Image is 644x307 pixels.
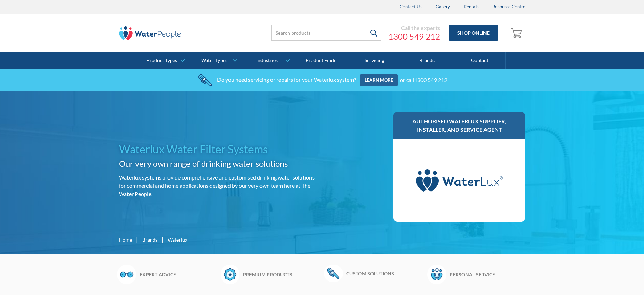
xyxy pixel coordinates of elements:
[243,52,295,69] a: Industries
[140,271,217,278] h6: Expert advice
[388,31,440,42] a: 1300 549 212
[139,52,191,69] a: Product Types
[400,117,519,134] h3: Authorised Waterlux supplier, installer, and service agent
[401,52,453,69] a: Brands
[408,146,511,215] img: Waterlux
[256,58,278,63] div: Industries
[146,58,177,63] div: Product Types
[388,24,440,31] div: Call the experts
[135,235,139,244] div: |
[324,265,343,282] img: Wrench
[348,52,401,69] a: Servicing
[221,265,239,284] img: Badge
[243,271,320,278] h6: Premium products
[161,235,164,244] div: |
[271,25,381,41] input: Search products
[509,25,525,41] a: Open cart
[427,265,446,284] img: Waterpeople Symbol
[414,76,447,83] a: 1300 549 212
[360,74,398,86] a: Learn more
[217,76,356,83] div: Do you need servicing or repairs for your Waterlux system?
[142,236,157,243] a: Brands
[119,236,132,243] a: Home
[119,173,319,198] p: Waterlux systems provide comprehensive and customised drinking water solutions for commercial and...
[511,27,524,38] img: shopping cart
[450,271,527,278] h6: Personal service
[119,26,181,40] img: The Water People
[119,157,319,170] h2: Our very own range of drinking water solutions
[296,52,348,69] a: Product Finder
[453,52,506,69] a: Contact
[449,25,498,41] a: Shop Online
[119,141,319,157] h1: Waterlux Water Filter Systems
[117,265,136,284] img: Glasses
[201,58,227,63] div: Water Types
[168,236,187,243] div: Waterlux
[400,76,447,83] div: or call
[346,270,424,277] h6: Custom solutions
[191,52,243,69] a: Water Types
